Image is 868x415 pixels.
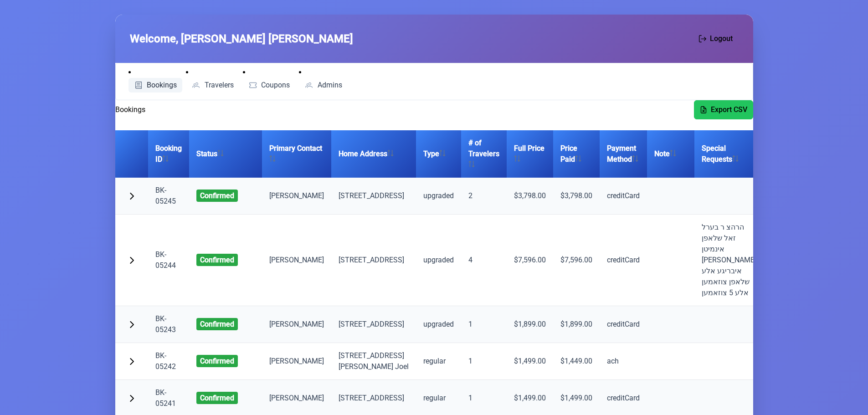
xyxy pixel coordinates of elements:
[331,130,416,178] th: Home Address
[416,130,461,178] th: Type
[262,306,331,343] td: [PERSON_NAME]
[155,351,176,371] a: BK-05242
[299,67,348,92] li: Admins
[196,190,238,202] span: confirmed
[186,78,239,92] a: Travelers
[461,130,507,178] th: # of Travelers
[416,178,461,215] td: upgraded
[553,343,600,380] td: $1,449.00
[262,343,331,380] td: [PERSON_NAME]
[507,306,553,343] td: $1,899.00
[115,104,145,115] h2: Bookings
[461,215,507,306] td: 4
[155,250,176,270] a: BK-05244
[128,67,183,92] li: Bookings
[461,178,507,215] td: 2
[262,178,331,215] td: [PERSON_NAME]
[262,130,331,178] th: Primary Contact
[711,104,747,115] span: Export CSV
[196,254,238,266] span: confirmed
[693,29,739,48] button: Logout
[694,100,753,119] button: Export CSV
[196,392,238,404] span: confirmed
[128,78,183,92] a: Bookings
[331,178,416,215] td: [STREET_ADDRESS]
[243,67,296,92] li: Coupons
[262,215,331,306] td: [PERSON_NAME]
[600,130,647,178] th: Payment Method
[155,388,176,408] a: BK-05241
[155,186,176,205] a: BK-05245
[416,343,461,380] td: regular
[186,67,239,92] li: Travelers
[553,306,600,343] td: $1,899.00
[416,306,461,343] td: upgraded
[416,215,461,306] td: upgraded
[553,130,600,178] th: Price Paid
[600,215,647,306] td: creditCard
[507,343,553,380] td: $1,499.00
[553,178,600,215] td: $3,798.00
[694,130,764,178] th: Special Requests
[710,33,733,44] span: Logout
[130,31,353,47] span: Welcome, [PERSON_NAME] [PERSON_NAME]
[299,78,348,92] a: Admins
[147,82,177,89] span: Bookings
[507,215,553,306] td: $7,596.00
[155,314,176,334] a: BK-05243
[694,215,764,306] td: הרהצ ר בערל זאל שלאפן אינמיטן [PERSON_NAME] איבריגע אלע שלאפן צוזאמען אלע 5 צוזאמען
[189,130,262,178] th: Status
[148,130,189,178] th: Booking ID
[261,82,290,89] span: Coupons
[461,306,507,343] td: 1
[600,343,647,380] td: ach
[507,178,553,215] td: $3,798.00
[600,178,647,215] td: creditCard
[647,130,694,178] th: Note
[331,215,416,306] td: [STREET_ADDRESS]
[600,306,647,343] td: creditCard
[205,82,234,89] span: Travelers
[461,343,507,380] td: 1
[553,215,600,306] td: $7,596.00
[196,355,238,367] span: confirmed
[331,306,416,343] td: [STREET_ADDRESS]
[507,130,553,178] th: Full Price
[196,318,238,330] span: confirmed
[331,343,416,380] td: [STREET_ADDRESS][PERSON_NAME] Joel
[243,78,296,92] a: Coupons
[318,82,342,89] span: Admins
